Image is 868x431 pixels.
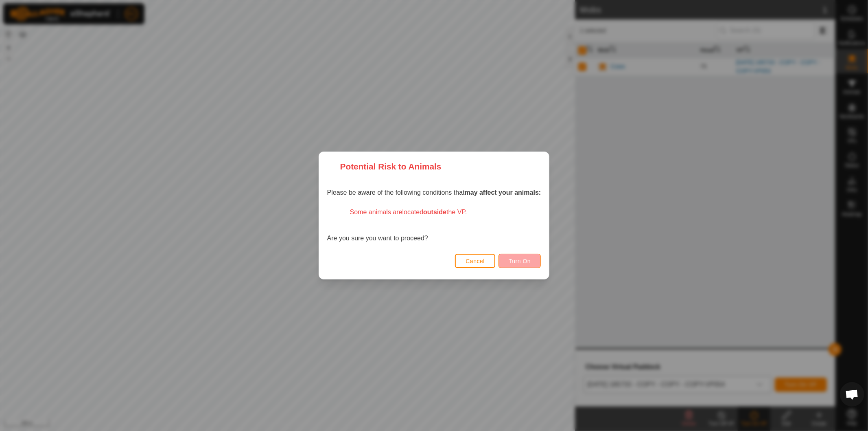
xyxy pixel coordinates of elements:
button: Turn On [498,254,541,268]
span: Please be aware of the following conditions that [327,189,541,196]
span: Cancel [466,258,485,264]
span: Turn On [509,258,531,264]
div: Are you sure you want to proceed? [327,207,541,243]
button: Cancel [455,254,495,268]
strong: may affect your animals: [465,189,541,196]
strong: outside [423,209,446,215]
div: Some animals are [337,207,541,217]
div: Open chat [840,382,864,407]
div: Potential Risk to Animals [327,160,442,173]
span: located the VP. [402,209,467,215]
